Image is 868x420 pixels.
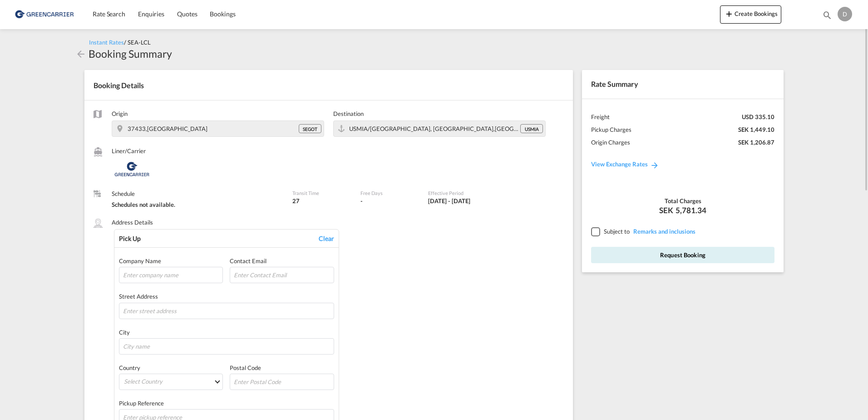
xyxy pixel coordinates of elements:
[177,10,197,18] span: Quotes
[112,147,283,155] label: Liner/Carrier
[349,125,555,132] span: USMIA/Miami, FL,Americas
[112,218,153,226] label: Address Details
[210,10,235,18] span: Bookings
[112,190,283,198] label: Schedule
[292,190,351,196] label: Transit Time
[360,190,419,196] label: Free Days
[738,138,774,146] div: SEK 1,206.87
[119,234,141,243] div: Pick Up
[720,5,781,24] button: icon-plus 400-fgCreate Bookings
[631,228,695,235] span: REMARKSINCLUSIONS
[724,8,735,19] md-icon: icon-plus 400-fg
[676,205,706,216] span: 5,781.34
[591,125,631,134] div: Pickup Charges
[428,190,509,196] label: Effective Period
[119,303,334,319] input: Enter street address
[230,267,334,283] input: Enter Contact Email
[822,10,832,20] md-icon: icon-magnify
[94,147,103,156] md-icon: /assets/icons/custom/liner-aaa8ad.svg
[591,205,774,216] div: SEK
[428,197,470,205] div: 01 Sep 2025 - 30 Sep 2025
[75,49,86,60] md-icon: icon-arrow-left
[89,39,124,46] span: Instant Rates
[299,124,321,133] div: SEGOT
[582,151,668,177] a: View Exchange Rates
[591,197,774,205] div: Total Charges
[119,338,334,355] input: City name
[230,374,334,390] input: Enter Postal Code
[742,113,774,121] div: USD 335.10
[94,81,144,90] span: Booking Details
[119,328,334,336] div: City
[119,364,223,372] div: Country
[591,138,630,146] div: Origin Charges
[119,374,223,390] md-select: Select Country
[230,257,334,265] div: Contact Email
[112,200,283,209] div: Schedules not available.
[89,46,172,61] div: Booking Summary
[119,257,223,265] div: Company Name
[360,197,363,205] div: -
[112,158,283,180] div: Greencarrier Consolidators
[591,247,774,263] button: Request Booking
[124,39,151,46] span: / SEA-LCL
[14,4,75,25] img: 609dfd708afe11efa14177256b0082fb.png
[591,113,610,121] div: Freight
[319,234,334,243] div: Clear
[738,125,774,134] div: SEK 1,449.10
[838,7,852,21] div: D
[582,70,784,98] div: Rate Summary
[112,158,152,180] img: Greencarrier Consolidators
[230,364,334,372] div: Postal Code
[650,160,659,170] md-icon: icon-arrow-right
[292,197,351,205] div: 27
[822,10,832,24] div: icon-magnify
[520,124,543,133] div: USMIA
[138,10,164,18] span: Enquiries
[112,110,324,118] label: Origin
[119,267,223,283] input: Enter company name
[119,292,334,300] div: Street Address
[75,46,89,61] div: icon-arrow-left
[604,228,630,235] span: Subject to
[93,10,125,18] span: Rate Search
[119,399,334,407] div: Pickup Reference
[333,110,546,118] label: Destination
[128,125,207,132] span: 37433,Sweden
